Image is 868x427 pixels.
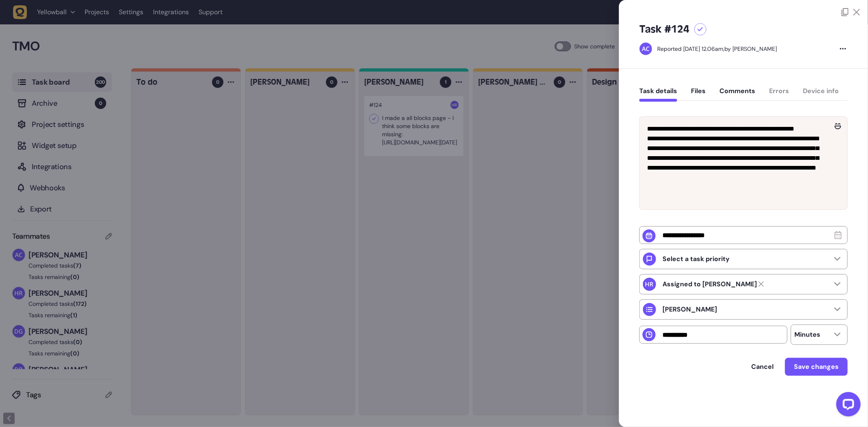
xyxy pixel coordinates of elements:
p: [PERSON_NAME] [662,305,717,314]
img: Ameet Chohan [640,43,652,55]
button: Comments [719,87,755,102]
span: Cancel [751,362,774,371]
div: Reported [DATE] 12.06am, [657,45,724,52]
strong: Harry Robinson [662,280,757,288]
button: Cancel [743,359,782,375]
button: Files [691,87,706,102]
h5: Task #124 [639,23,689,36]
p: Minutes [794,331,820,339]
div: by [PERSON_NAME] [657,45,777,53]
iframe: LiveChat chat widget [830,389,864,423]
span: Save changes [794,362,839,371]
button: Save changes [785,358,848,376]
button: Task details [639,87,677,102]
p: Select a task priority [662,255,730,263]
